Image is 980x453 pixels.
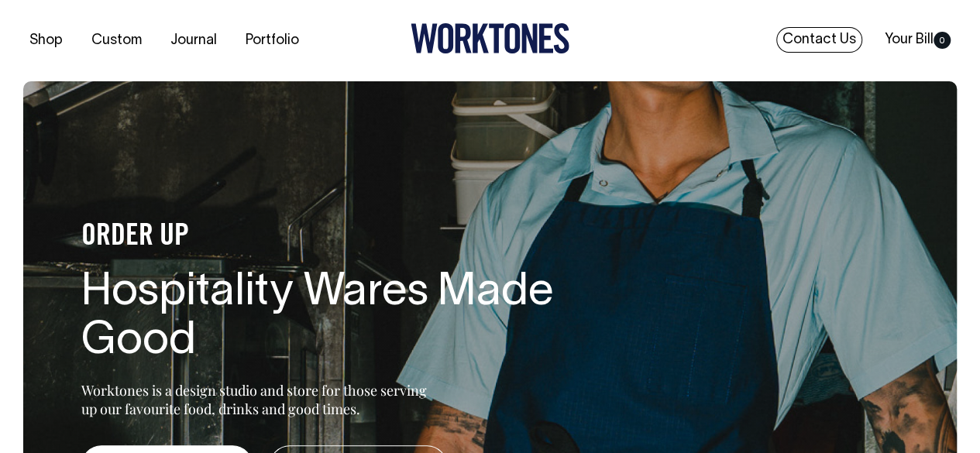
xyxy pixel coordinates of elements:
span: 0 [934,32,951,49]
a: Journal [164,28,223,53]
a: Shop [23,28,69,53]
a: Custom [85,28,148,53]
h1: Hospitality Wares Made Good [81,269,577,368]
h4: ORDER UP [81,221,577,253]
a: Your Bill0 [879,27,957,53]
a: Contact Us [776,27,862,53]
p: Worktones is a design studio and store for those serving up our favourite food, drinks and good t... [81,381,434,418]
a: Portfolio [239,28,305,53]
